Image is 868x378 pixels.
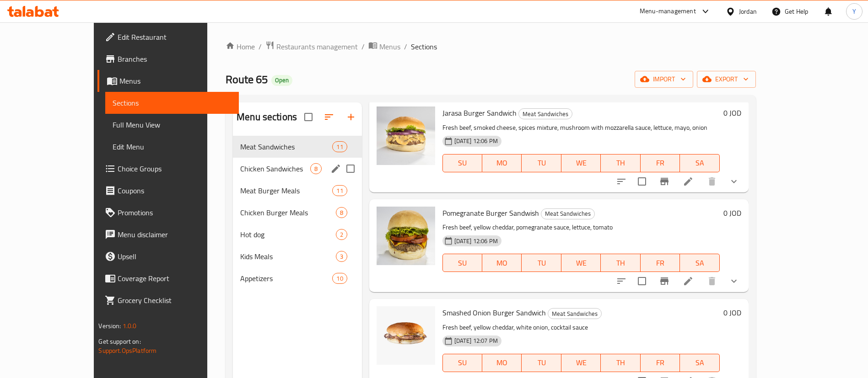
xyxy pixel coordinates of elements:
[233,224,362,245] div: Hot dog2
[411,41,437,52] span: Sections
[333,143,346,151] span: 11
[451,336,501,345] span: [DATE] 12:07 PM
[311,165,321,173] span: 8
[105,92,239,114] a: Sections
[684,256,716,270] span: SA
[442,106,517,120] span: Jarasa Burger Sandwich
[442,306,546,319] span: Smashed Onion Burger Sandwich
[701,270,723,292] button: delete
[240,273,332,284] span: Appetizers
[97,70,239,92] a: Menus
[653,270,675,292] button: Branch-specific-item
[442,206,539,220] span: Pomegranate Burger Sandwish
[336,229,347,240] div: items
[442,222,720,233] p: Fresh beef, yellow cheddar, pomegranate sauce, lettuce, tomato
[632,172,652,191] span: Select to update
[318,106,340,128] span: Sort sections
[723,106,741,119] h6: 0 JOD
[601,254,640,272] button: TH
[684,156,716,170] span: SA
[565,356,597,369] span: WE
[635,71,693,88] button: import
[97,267,239,289] a: Coverage Report
[336,230,347,239] span: 2
[447,156,479,170] span: SU
[98,320,121,332] span: Version:
[336,252,347,261] span: 3
[265,41,358,53] a: Restaurants management
[525,256,557,270] span: TU
[451,237,501,245] span: [DATE] 12:06 PM
[97,224,239,245] a: Menu disclaimer
[233,245,362,267] div: Kids Meals3
[632,272,652,291] span: Select to update
[97,202,239,224] a: Promotions
[98,345,156,357] a: Support.OpsPlatform
[482,254,522,272] button: MO
[442,154,482,172] button: SU
[333,274,346,283] span: 10
[701,170,723,192] button: delete
[271,76,292,84] span: Open
[97,245,239,267] a: Upsell
[118,163,232,174] span: Choice Groups
[97,289,239,311] a: Grocery Checklist
[97,180,239,202] a: Coupons
[684,356,716,369] span: SA
[118,229,232,240] span: Menu disclaimer
[377,306,435,365] img: Smashed Onion Burger Sandwich
[604,356,636,369] span: TH
[97,158,239,180] a: Choice Groups
[561,354,601,372] button: WE
[728,176,739,187] svg: Show Choices
[604,256,636,270] span: TH
[442,254,482,272] button: SU
[368,41,400,53] a: Menus
[601,354,640,372] button: TH
[642,74,686,85] span: import
[548,308,602,319] div: Meat Sandwiches
[332,185,347,196] div: items
[482,354,522,372] button: MO
[240,229,335,240] span: Hot dog
[118,207,232,218] span: Promotions
[233,158,362,180] div: Chicken Sandwiches8edit
[442,354,482,372] button: SU
[105,114,239,136] a: Full Menu View
[852,6,856,16] span: Y
[336,207,347,218] div: items
[361,41,365,52] li: /
[641,254,680,272] button: FR
[240,141,332,152] div: Meat Sandwiches
[118,273,232,284] span: Coverage Report
[113,141,232,152] span: Edit Menu
[486,356,518,369] span: MO
[541,208,594,219] span: Meat Sandwiches
[332,273,347,284] div: items
[332,141,347,152] div: items
[118,295,232,306] span: Grocery Checklist
[451,137,501,145] span: [DATE] 12:06 PM
[561,254,601,272] button: WE
[233,202,362,224] div: Chicken Burger Meals8
[525,156,557,170] span: TU
[329,162,343,176] button: edit
[240,207,335,218] span: Chicken Burger Meals
[522,254,561,272] button: TU
[704,74,749,85] span: export
[377,106,435,165] img: Jarasa Burger Sandwich
[561,154,601,172] button: WE
[113,119,232,130] span: Full Menu View
[604,156,636,170] span: TH
[518,108,572,119] div: Meat Sandwiches
[240,251,335,262] span: Kids Meals
[541,208,595,219] div: Meat Sandwiches
[105,136,239,158] a: Edit Menu
[333,186,346,195] span: 11
[233,180,362,202] div: Meat Burger Meals11
[644,356,676,369] span: FR
[486,156,518,170] span: MO
[240,163,310,174] span: Chicken Sandwiches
